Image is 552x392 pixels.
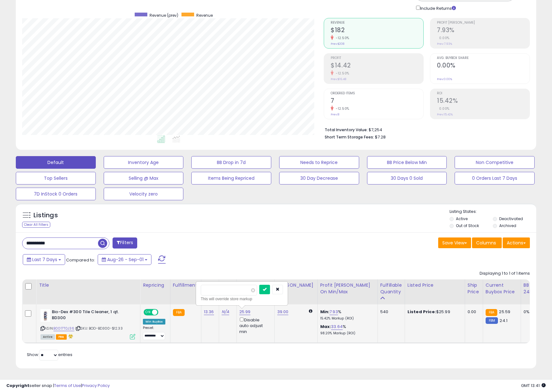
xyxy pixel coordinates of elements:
div: Win BuyBox [143,319,165,325]
b: Bio-Dex #300 Tile Cleaner, 1 qt. BD300 [52,309,129,322]
span: 24.1 [500,318,507,324]
h2: 0.00% [437,62,530,70]
span: ON [144,310,152,315]
span: FBA [56,334,67,340]
div: Preset: [143,326,165,340]
div: Displaying 1 to 1 of 1 items [480,271,530,277]
small: 0.00% [437,106,450,111]
i: hazardous material [67,334,73,338]
a: 13.36 [204,309,214,315]
label: Out of Stock [456,223,479,228]
div: Disable auto adjust min [239,316,270,335]
div: Repricing [143,282,168,289]
div: 540 [380,309,400,315]
strong: Copyright [6,383,29,389]
div: [PERSON_NAME] [277,282,315,289]
div: Include Returns [411,4,463,12]
div: Fulfillable Quantity [380,282,402,295]
b: Short Term Storage Fees: [325,134,374,140]
div: % [320,324,373,336]
span: Last 7 Days [32,256,57,263]
span: $7.28 [375,134,386,140]
button: Actions [503,237,530,248]
span: | SKU: BOD-BD300-$12.33 [75,326,123,331]
div: Ship Price [468,282,480,295]
h2: 7.93% [437,26,530,35]
span: Revenue [196,13,213,18]
span: All listings currently available for purchase on Amazon [40,334,55,340]
a: Privacy Policy [82,383,110,389]
div: Current Buybox Price [486,282,518,295]
div: % [320,309,373,321]
b: Max: [320,324,331,330]
div: BB Share 24h. [524,282,547,295]
button: Inventory Age [104,156,184,169]
small: Prev: 7.93% [437,42,452,46]
button: BB Drop in 7d [191,156,271,169]
small: Prev: 15.42% [437,113,453,116]
span: Revenue (prev) [150,13,178,18]
div: $25.99 [408,309,460,315]
button: 30 Day Decrease [279,172,359,184]
b: Min: [320,309,330,315]
h2: $14.42 [331,62,423,70]
div: Listed Price [408,282,462,289]
button: Last 7 Days [23,254,65,265]
button: Needs to Reprice [279,156,359,169]
span: ROI [437,92,530,95]
span: Profit [331,56,423,60]
a: 39.00 [277,309,289,315]
small: FBA [173,309,185,316]
div: This will override store markup [201,296,283,302]
button: Default [16,156,96,169]
span: 2025-09-9 13:41 GMT [521,383,546,389]
b: Total Inventory Value: [325,127,368,132]
small: Prev: $16.48 [331,77,346,81]
div: ASIN: [40,309,135,339]
button: BB Price Below Min [367,156,447,169]
li: $7,254 [325,126,525,133]
small: 0.00% [437,36,450,40]
th: The percentage added to the cost of goods (COGS) that forms the calculator for Min & Max prices. [317,279,377,304]
span: OFF [157,310,168,315]
small: Prev: 8 [331,113,339,116]
a: 25.99 [239,309,251,315]
small: -12.50% [334,106,349,111]
button: Selling @ Max [104,172,184,184]
button: Filters [113,237,137,249]
div: seller snap | | [6,383,110,389]
a: Terms of Use [54,383,81,389]
small: -12.50% [334,71,349,76]
div: Title [39,282,138,289]
a: 33.64 [331,324,343,330]
small: FBA [486,309,497,316]
span: 25.59 [499,309,510,315]
img: 31eDiBAx-jL._SL40_.jpg [40,309,50,322]
button: 7D InStock 0 Orders [16,188,96,200]
small: -12.50% [334,36,349,40]
span: Columns [476,240,496,246]
div: Clear All Filters [22,222,50,228]
h2: $182 [331,26,423,35]
span: Compared to: [66,257,95,263]
small: Prev: $208 [331,42,344,46]
button: Velocity zero [104,188,184,200]
h5: Listings [34,211,58,220]
small: Prev: 0.00% [437,77,452,81]
div: 0% [524,309,544,315]
div: Fulfillment [173,282,199,289]
div: Profit [PERSON_NAME] on Min/Max [320,282,375,295]
button: Aug-26 - Sep-01 [98,254,151,265]
p: Listing States: [450,209,536,215]
div: 0.00 [468,309,478,315]
button: 30 Days 0 Sold [367,172,447,184]
button: Save View [438,237,471,248]
span: Ordered Items [331,92,423,95]
button: 0 Orders Last 7 Days [455,172,535,184]
span: Profit [PERSON_NAME] [437,21,530,25]
h2: 7 [331,97,423,106]
button: Non Competitive [455,156,535,169]
a: B0017T0J36 [53,326,74,331]
span: Avg. Buybox Share [437,56,530,60]
label: Deactivated [499,216,523,221]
